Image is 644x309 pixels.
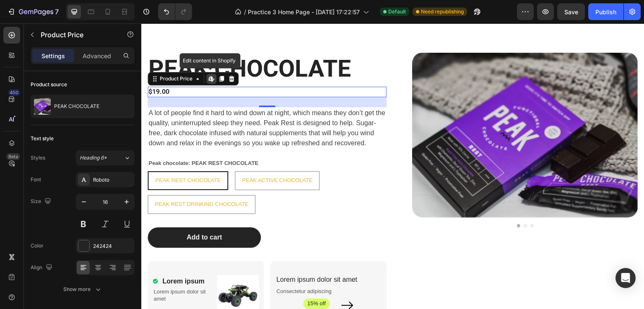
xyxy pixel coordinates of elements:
[34,98,51,115] img: product feature img
[388,8,406,15] span: Default
[158,3,192,20] div: Undo/Redo
[93,176,132,184] div: Roboto
[135,252,239,261] p: Lorem ipsum dolor sit amet
[8,89,20,96] div: 450
[389,201,392,204] button: Dot
[21,253,63,263] p: Lorem ipsum
[141,23,644,309] iframe: Design area
[83,51,111,60] p: Advanced
[248,8,360,16] span: Practice 3 Home Page - [DATE] 17:22:57
[31,154,45,162] div: Styles
[80,154,107,162] span: Heading 6*
[421,8,464,15] span: Need republishing
[31,282,135,297] button: Show more
[199,275,213,289] img: gempages_577428763055227795-48d7a994-10d4-470f-92c3-a03545628e3f.svg
[31,262,54,273] div: Align
[76,150,135,165] button: Heading 6*
[557,3,585,20] button: Save
[63,285,102,294] div: Show more
[42,51,65,60] p: Settings
[55,7,59,17] p: 7
[3,3,62,20] button: 7
[31,81,67,88] div: Product source
[6,153,20,160] div: Beta
[31,242,44,250] div: Color
[41,30,112,40] p: Product Price
[564,8,578,15] span: Save
[244,8,246,16] span: /
[588,3,623,20] button: Publish
[12,265,70,279] p: Lorem ipsum dolor sit amet
[376,201,379,204] button: Dot
[31,196,53,207] div: Size
[166,277,184,284] p: 15% off
[615,268,636,288] div: Open Intercom Messenger
[135,265,239,272] p: Consectetur adipiscing
[54,103,99,109] p: PEAK CHOCOLATE
[595,8,616,16] div: Publish
[75,252,117,288] img: gempages_577428763055227795-6b725c22-dae4-4f6f-8b29-40efc26b76ec.png
[31,176,41,183] div: Font
[93,242,132,250] div: 242424
[31,135,54,142] div: Text style
[6,238,122,303] div: Background Image
[382,201,386,204] button: Dot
